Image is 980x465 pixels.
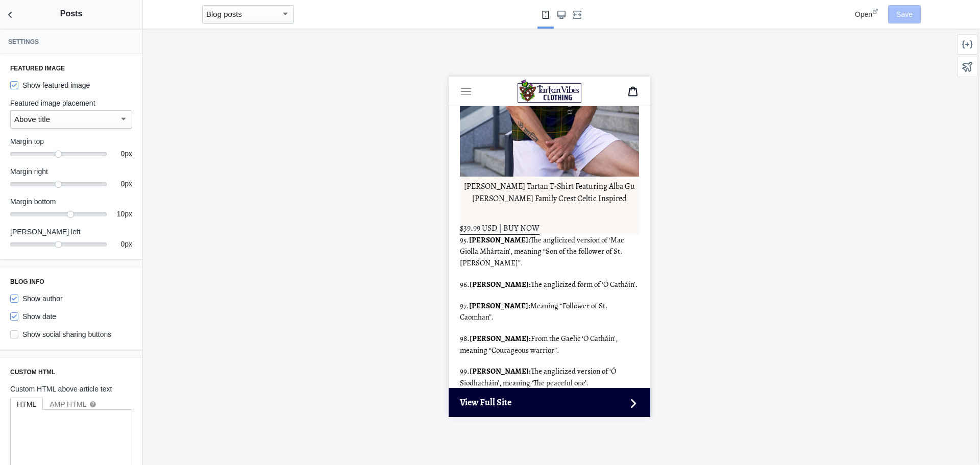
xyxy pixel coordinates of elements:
[11,289,190,312] p: 99. The anglicized version of ‘Ó Síodhacháin’, meaning ‘The peaceful one’.
[21,203,82,213] strong: [PERSON_NAME]:
[21,257,82,267] strong: [PERSON_NAME]:
[10,227,132,237] label: [PERSON_NAME] left
[10,384,132,394] label: Custom HTML above article text
[69,3,133,26] img: image
[11,224,190,247] p: 97. Meaning “Follower of St. Caomhan”.
[125,210,132,218] span: px
[855,10,872,18] span: Open
[14,115,50,124] mat-select-trigger: Above title
[125,180,132,188] span: px
[89,401,96,408] mat-icon: help
[120,180,125,188] span: 0
[11,158,190,192] p: 95. The anglicized version of ‘Mac Giolla Mhártain’, meaning “Son of the follower of St. [PERSON_...
[10,64,132,72] h3: Featured image
[54,3,148,26] a: image
[11,146,91,158] a: $39.99 USD | BUY NOW
[11,319,177,333] span: View Full Site
[7,5,28,25] button: Menu
[50,399,96,409] div: AMP HTML
[120,240,125,248] span: 0
[10,98,132,108] label: Featured image placement
[10,329,111,339] label: Show social sharing buttons
[11,104,190,128] div: [PERSON_NAME] Tartan T-Shirt Featuring Alba Gu [PERSON_NAME] Family Crest Celtic Inspired
[10,293,63,304] label: Show author
[17,399,36,409] div: HTML
[10,311,56,322] label: Show date
[10,278,132,286] h3: Blog info
[11,256,190,279] p: 98. From the Gaelic ‘Ó Catháin’, meaning “Courageous warrior”.
[206,10,242,18] mat-select-trigger: Blog posts
[10,368,132,376] h3: Custom HTML
[120,150,125,158] span: 0
[10,166,132,177] label: Margin right
[21,289,82,300] strong: [PERSON_NAME]:
[8,38,134,46] h3: Settings
[10,197,132,207] label: Margin bottom
[20,158,82,168] strong: [PERSON_NAME]:
[10,80,90,90] label: Show featured image
[11,202,190,214] p: 96. The anglicized form of ‘Ó Catháin’.
[125,240,132,248] span: px
[10,136,132,146] label: Margin top
[125,150,132,158] span: px
[117,210,125,218] span: 10
[20,224,82,234] strong: [PERSON_NAME]:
